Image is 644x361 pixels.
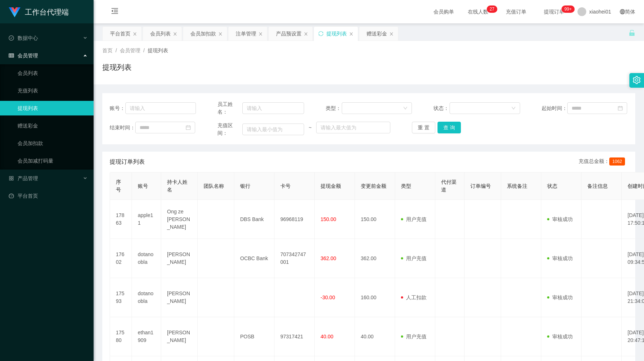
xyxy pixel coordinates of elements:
[464,9,492,14] span: 在线人数
[547,216,573,222] span: 审核成功
[115,47,117,53] span: /
[321,183,341,189] span: 提现金额
[132,239,161,278] td: dotanoobla
[389,32,394,36] i: 图标: close
[547,183,557,189] span: 状态
[561,5,575,13] sup: 990
[274,239,315,278] td: 707342747001
[9,175,38,181] span: 产品管理
[507,183,527,189] span: 系统备注
[470,183,491,189] span: 订单编号
[18,83,88,98] a: 充值列表
[367,27,387,41] div: 赠送彩金
[633,76,641,84] i: 图标: setting
[138,183,148,189] span: 账号
[361,183,386,189] span: 变更前金额
[618,106,623,111] i: 图标: calendar
[148,47,168,53] span: 提现列表
[234,200,274,239] td: DBS Bank
[120,47,140,53] span: 会员管理
[412,122,435,133] button: 重 置
[304,32,308,36] i: 图标: close
[401,216,427,222] span: 用户充值
[579,157,628,166] div: 充值总金额：
[18,101,88,115] a: 提现列表
[437,122,461,133] button: 查 询
[217,100,242,116] span: 员工姓名：
[18,136,88,151] a: 会员加扣款
[116,179,121,193] span: 序号
[547,294,573,300] span: 审核成功
[355,278,395,317] td: 160.00
[401,255,427,261] span: 用户充值
[25,0,69,24] h1: 工作台代理端
[349,32,353,36] i: 图标: close
[110,239,132,278] td: 17602
[9,35,38,41] span: 数据中心
[218,32,223,36] i: 图标: close
[102,47,113,53] span: 首页
[321,294,335,300] span: -30.00
[321,334,333,339] span: 40.00
[318,31,323,36] i: 图标: sync
[190,27,216,41] div: 会员加扣款
[316,122,390,133] input: 请输入最大值为
[18,66,88,80] a: 会员列表
[9,9,69,15] a: 工作台代理端
[540,9,568,14] span: 提现订单
[161,278,198,317] td: [PERSON_NAME]
[110,27,130,41] div: 平台首页
[132,317,161,356] td: ethan1909
[161,239,198,278] td: [PERSON_NAME]
[204,183,224,189] span: 团队名称
[133,32,137,36] i: 图标: close
[547,255,573,261] span: 审核成功
[150,27,171,41] div: 会员列表
[326,27,347,41] div: 提现列表
[274,200,315,239] td: 96968119
[167,179,187,193] span: 持卡人姓名
[9,35,14,41] i: 图标: check-circle-o
[9,7,20,18] img: logo.9652507e.png
[102,62,132,73] h1: 提现列表
[161,317,198,356] td: [PERSON_NAME]
[110,157,145,166] span: 提现订单列表
[355,239,395,278] td: 362.00
[110,104,125,112] span: 账号：
[236,27,256,41] div: 注单管理
[132,278,161,317] td: dotanoobla
[242,123,304,135] input: 请输入最小值为
[280,183,291,189] span: 卡号
[258,32,263,36] i: 图标: close
[486,5,497,13] sup: 27
[125,102,196,114] input: 请输入
[401,183,411,189] span: 类型
[355,317,395,356] td: 40.00
[161,200,198,239] td: Ong ze [PERSON_NAME]
[441,179,457,193] span: 代付渠道
[326,104,342,112] span: 类型：
[620,9,625,14] i: 图标: global
[492,5,495,13] p: 7
[18,153,88,168] a: 会员加减打码量
[587,183,608,189] span: 备注信息
[9,176,14,181] i: 图标: appstore-o
[9,189,88,203] a: 图标: dashboard平台首页
[9,53,38,58] span: 会员管理
[276,27,302,41] div: 产品预设置
[321,216,336,222] span: 150.00
[542,104,567,112] span: 起始时间：
[274,317,315,356] td: 97317421
[321,255,336,261] span: 362.00
[186,125,191,130] i: 图标: calendar
[401,294,427,300] span: 人工扣款
[110,200,132,239] td: 17863
[629,30,635,36] i: 图标: unlock
[502,9,530,14] span: 充值订单
[143,47,145,53] span: /
[9,53,14,58] i: 图标: table
[234,317,274,356] td: POSB
[217,122,242,137] span: 充值区间：
[401,334,427,339] span: 用户充值
[110,278,132,317] td: 17593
